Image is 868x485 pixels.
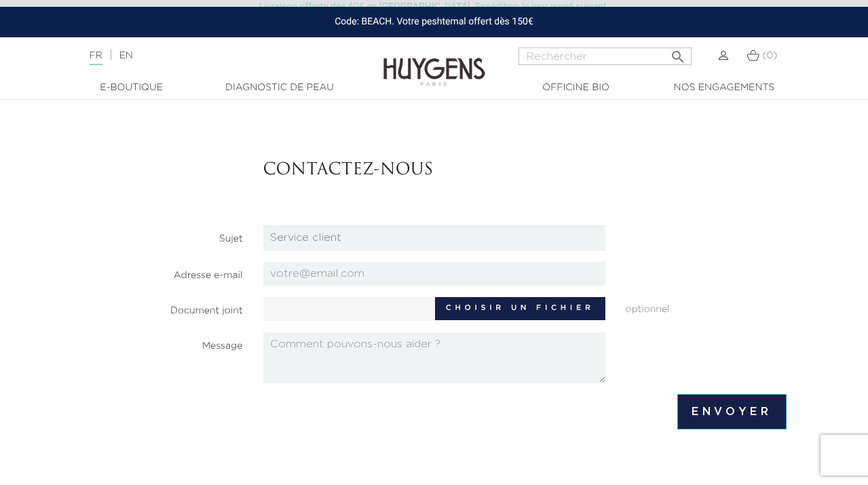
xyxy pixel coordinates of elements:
[263,161,787,180] h3: Contactez-nous
[383,36,485,88] img: Huygens
[64,81,200,95] a: E-Boutique
[119,51,132,60] a: EN
[656,81,792,95] a: Nos engagements
[518,47,692,65] input: Rechercher
[72,262,253,283] label: Adresse e-mail
[670,45,686,61] i: 
[666,43,690,62] button: 
[90,51,102,65] a: FR
[616,297,797,317] span: optionnel
[212,81,347,95] a: Diagnostic de peau
[72,332,253,353] label: Message
[508,81,644,95] a: Officine Bio
[263,262,605,286] input: votre@email.com
[72,225,253,246] label: Sujet
[72,297,253,318] label: Document joint
[83,47,352,64] div: |
[677,394,786,429] input: Envoyer
[762,51,777,60] span: (0)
